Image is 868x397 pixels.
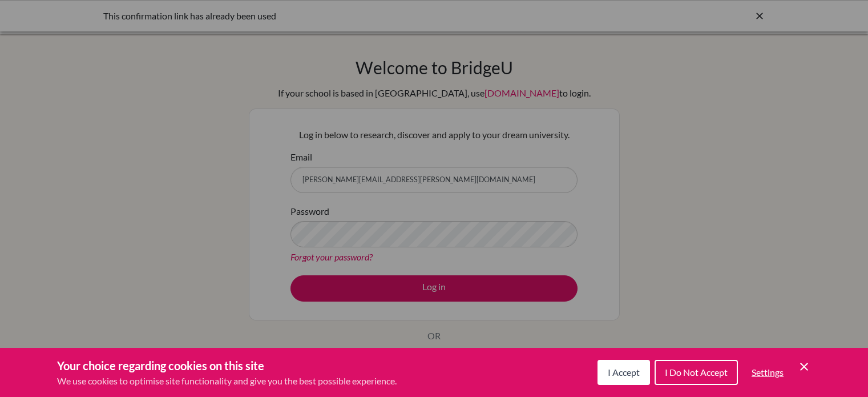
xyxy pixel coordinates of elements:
[752,367,784,378] span: Settings
[797,360,811,374] button: Save and close
[57,374,397,388] p: We use cookies to optimise site functionality and give you the best possible experience.
[665,367,728,378] span: I Do Not Accept
[608,367,640,378] span: I Accept
[57,357,397,374] h3: Your choice regarding cookies on this site
[742,361,793,384] button: Settings
[655,360,738,385] button: I Do Not Accept
[597,360,650,385] button: I Accept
